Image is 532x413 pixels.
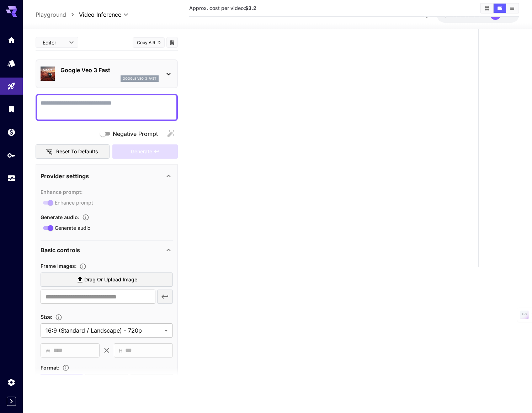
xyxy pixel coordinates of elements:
p: Basic controls [41,246,80,254]
button: Add to library [169,38,175,47]
span: Generate audio [55,224,90,232]
div: Settings [7,378,16,387]
button: Show videos in grid view [481,4,493,13]
div: Provider settings [41,168,173,185]
span: H [119,346,122,355]
div: Google Veo 3 Fastgoogle_veo_3_fast [41,63,173,85]
div: Show videos in grid viewShow videos in video viewShow videos in list view [480,3,519,14]
span: Generate audio : [41,214,79,220]
button: Expand sidebar [7,397,16,406]
span: Size : [41,314,52,320]
span: 16:9 (Standard / Landscape) - 720p [46,326,161,335]
div: Wallet [7,128,16,137]
nav: breadcrumb [36,10,79,19]
button: Reset to defaults [36,144,110,159]
div: Playground [7,82,16,91]
a: Playground [36,10,66,19]
div: Basic controls [41,242,173,259]
button: Adjust the dimensions of the generated image by specifying its width and height in pixels, or sel... [52,314,65,321]
button: Show videos in video view [494,4,506,13]
span: Video Inference [79,10,121,19]
span: Approx. cost per video: [189,5,256,11]
div: Models [7,59,16,68]
div: Library [7,105,16,113]
span: Editor [43,39,65,46]
div: Usage [7,174,16,183]
button: Copy AIR ID [133,37,165,48]
p: Google Veo 3 Fast [60,66,159,74]
p: google_veo_3_fast [123,76,156,81]
div: Home [7,36,16,44]
button: Show videos in list view [506,4,518,13]
label: Drag or upload image [41,272,173,287]
span: Drag or upload image [84,275,137,284]
div: API Keys [7,151,16,160]
button: Choose the file format for the output video. [59,364,72,371]
span: credits left [459,12,484,18]
p: Provider settings [41,172,89,180]
button: Upload frame images. [76,263,89,270]
span: $2.00 [444,12,459,18]
span: Frame Images : [41,263,76,269]
b: $3.2 [245,5,256,11]
span: Format : [41,365,59,371]
span: Negative Prompt [113,129,158,138]
span: W [46,346,50,355]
